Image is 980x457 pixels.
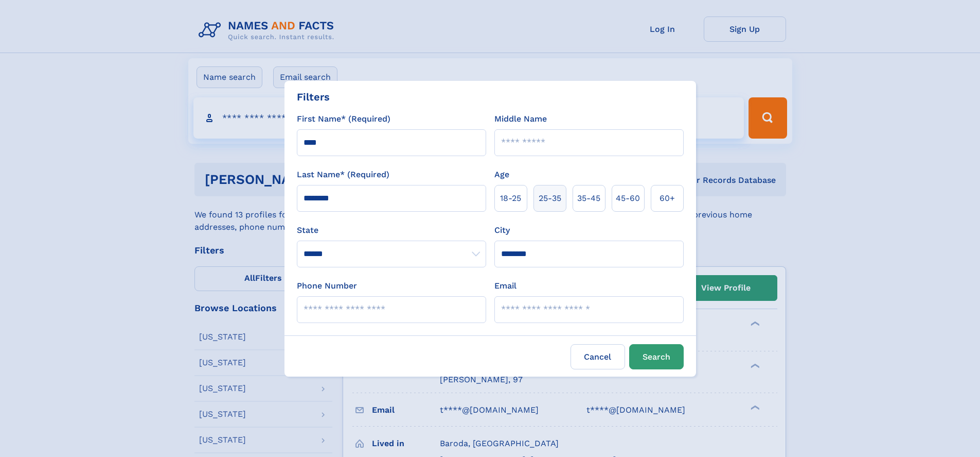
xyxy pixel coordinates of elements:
[494,113,547,125] label: Middle Name
[297,168,389,181] label: Last Name* (Required)
[539,192,561,205] span: 25‑35
[494,280,516,292] label: Email
[297,224,486,236] label: State
[629,344,684,369] button: Search
[297,280,357,292] label: Phone Number
[494,224,510,236] label: City
[494,168,509,181] label: Age
[616,192,640,205] span: 45‑60
[660,192,675,205] span: 60+
[297,89,330,105] div: Filters
[577,192,600,205] span: 35‑45
[571,344,625,369] label: Cancel
[297,113,390,125] label: First Name* (Required)
[500,192,521,205] span: 18‑25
